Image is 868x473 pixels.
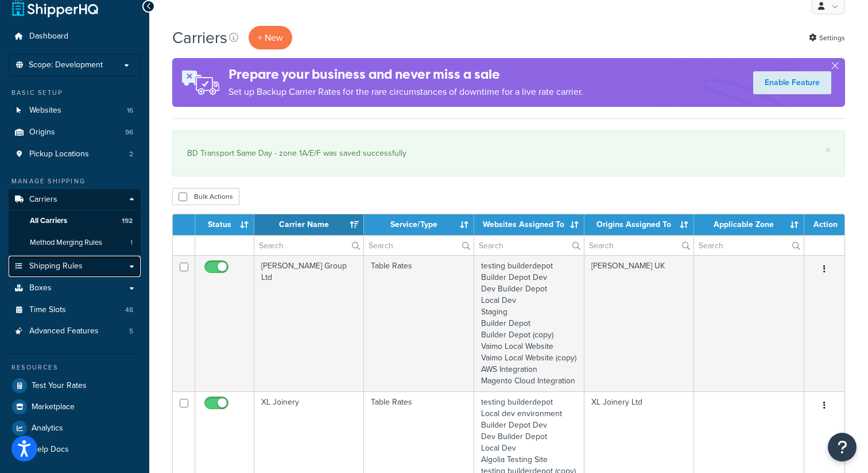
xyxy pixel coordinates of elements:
a: Enable Feature [753,71,831,94]
li: Websites [9,100,141,121]
td: Table Rates [364,255,474,391]
input: Search [694,236,804,255]
h1: Carriers [172,26,227,49]
a: Shipping Rules [9,256,141,277]
li: All Carriers [9,210,141,232]
div: Basic Setup [9,88,141,98]
li: Carriers [9,189,141,255]
span: Scope: Development [29,60,103,70]
li: Time Slots [9,299,141,321]
button: Bulk Actions [172,188,239,205]
a: Websites 16 [9,100,141,121]
span: 1 [130,238,133,248]
span: 16 [127,106,133,116]
th: Origins Assigned To: activate to sort column ascending [584,214,695,235]
a: Method Merging Rules 1 [9,232,141,253]
span: All Carriers [30,216,67,226]
input: Search [474,236,584,255]
span: Analytics [32,424,63,433]
a: Boxes [9,278,141,299]
td: [PERSON_NAME] UK [584,255,695,391]
span: Carriers [29,195,57,205]
li: Method Merging Rules [9,232,141,253]
div: Resources [9,363,141,372]
button: Open Resource Center [828,433,857,462]
span: 48 [125,305,133,315]
li: Origins [9,122,141,143]
span: Time Slots [29,305,66,315]
span: 5 [129,326,133,336]
span: Pickup Locations [29,149,89,159]
td: [PERSON_NAME] Group Ltd [254,255,364,391]
a: Carriers [9,189,141,210]
a: Analytics [9,418,141,439]
p: Set up Backup Carrier Rates for the rare circumstances of downtime for a live rate carrier. [228,84,583,100]
span: Origins [29,128,55,137]
img: ad-rules-rateshop-fe6ec290ccb7230408bd80ed9643f0289d75e0ffd9eb532fc0e269fcd187b520.png [172,58,228,107]
th: Websites Assigned To: activate to sort column ascending [474,214,584,235]
a: Settings [809,30,845,46]
span: Advanced Features [29,326,99,336]
a: Dashboard [9,26,141,47]
th: Service/Type: activate to sort column ascending [364,214,474,235]
a: Help Docs [9,439,141,460]
a: All Carriers 192 [9,210,141,232]
span: 192 [122,216,133,226]
a: Advanced Features 5 [9,321,141,342]
a: Test Your Rates [9,375,141,396]
h4: Prepare your business and never miss a sale [228,65,583,84]
div: BD Transport Same Day - zone 1A/E/F was saved successfully [187,145,830,161]
input: Search [584,236,694,255]
input: Search [364,236,473,255]
span: 2 [129,149,133,159]
th: Status: activate to sort column ascending [195,214,254,235]
span: Dashboard [29,32,68,41]
button: + New [249,26,292,49]
span: Shipping Rules [29,262,83,271]
li: Advanced Features [9,321,141,342]
a: Marketplace [9,397,141,417]
a: Pickup Locations 2 [9,144,141,165]
div: Manage Shipping [9,176,141,186]
input: Search [254,236,363,255]
span: 96 [125,128,133,137]
span: Test Your Rates [32,381,87,391]
span: Method Merging Rules [30,238,102,248]
th: Carrier Name: activate to sort column ascending [254,214,364,235]
a: Time Slots 48 [9,299,141,321]
th: Action [804,214,844,235]
span: Boxes [29,283,52,293]
td: testing builderdepot Builder Depot Dev Dev Builder Depot Local Dev Staging Builder Depot Builder ... [474,255,584,391]
span: Websites [29,106,61,116]
th: Applicable Zone: activate to sort column ascending [694,214,804,235]
span: Marketplace [32,402,75,412]
li: Pickup Locations [9,144,141,165]
span: Help Docs [32,445,69,455]
a: Origins 96 [9,122,141,143]
a: × [826,145,830,155]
